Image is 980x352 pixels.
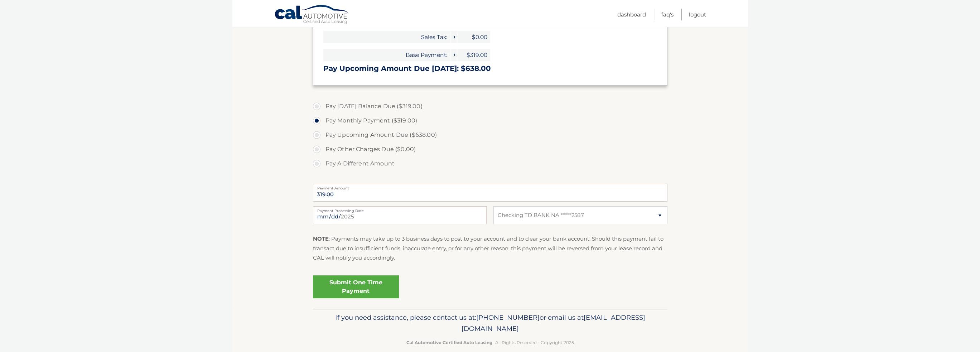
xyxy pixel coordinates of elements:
[313,184,667,202] input: Payment Amount
[313,99,667,114] label: Pay [DATE] Balance Due ($319.00)
[274,5,349,25] a: Cal Automotive
[323,49,450,61] span: Base Payment:
[313,206,487,212] label: Payment Processing Date
[323,31,450,43] span: Sales Tax:
[313,184,667,189] label: Payment Amount
[313,275,399,298] a: Submit One Time Payment
[318,312,663,335] p: If you need assistance, please contact us at: or email us at
[458,49,490,61] span: $319.00
[661,9,674,20] a: FAQ's
[313,234,667,262] p: : Payments may take up to 3 business days to post to your account and to clear your bank account....
[450,31,458,43] span: +
[323,64,657,73] h3: Pay Upcoming Amount Due [DATE]: $638.00
[450,49,458,61] span: +
[458,31,490,43] span: $0.00
[318,339,663,346] p: - All Rights Reserved - Copyright 2025
[313,142,667,156] label: Pay Other Charges Due ($0.00)
[406,340,492,345] strong: Cal Automotive Certified Auto Leasing
[313,114,667,128] label: Pay Monthly Payment ($319.00)
[617,9,646,20] a: Dashboard
[689,9,706,20] a: Logout
[313,206,487,224] input: Payment Date
[476,313,540,322] span: [PHONE_NUMBER]
[313,156,667,171] label: Pay A Different Amount
[313,235,329,242] strong: NOTE
[313,128,667,142] label: Pay Upcoming Amount Due ($638.00)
